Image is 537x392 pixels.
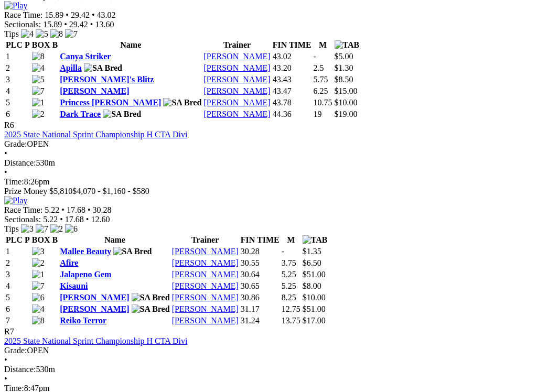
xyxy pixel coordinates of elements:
[281,235,301,245] th: M
[4,346,533,355] div: OPEN
[4,149,7,158] span: •
[25,40,30,49] span: P
[60,316,106,325] a: Reiko Terror
[4,346,27,355] span: Grade:
[32,235,50,244] span: BOX
[61,205,65,214] span: •
[60,304,129,313] a: [PERSON_NAME]
[72,187,149,195] span: $4,070 - $1,160 - $580
[60,247,111,256] a: Mallee Beauty
[36,29,48,39] img: 5
[204,98,271,107] a: [PERSON_NAME]
[303,293,326,302] span: $10.00
[86,215,89,224] span: •
[92,10,95,19] span: •
[95,20,114,29] span: 13.60
[272,74,312,85] td: 43.43
[45,10,63,19] span: 15.89
[4,10,42,19] span: Race Time:
[282,258,296,267] text: 3.75
[171,235,239,245] th: Trainer
[5,51,30,62] td: 1
[67,205,85,214] span: 17.68
[91,215,110,224] span: 12.60
[172,270,239,279] a: [PERSON_NAME]
[335,110,358,118] span: $19.00
[335,52,353,61] span: $5.00
[5,304,30,314] td: 6
[64,20,67,29] span: •
[4,355,7,364] span: •
[5,246,30,257] td: 1
[69,20,88,29] span: 29.42
[43,20,62,29] span: 15.89
[59,40,202,50] th: Name
[84,63,122,73] img: SA Bred
[60,281,88,290] a: Kisauni
[32,316,45,325] img: 8
[132,304,170,314] img: SA Bred
[172,247,239,256] a: [PERSON_NAME]
[240,304,280,314] td: 31.17
[240,235,280,245] th: FIN TIME
[272,63,312,73] td: 43.20
[4,158,36,167] span: Distance:
[4,177,24,186] span: Time:
[5,97,30,108] td: 5
[5,269,30,280] td: 3
[5,292,30,303] td: 5
[32,110,45,119] img: 2
[32,52,45,61] img: 8
[6,235,23,244] span: PLC
[60,75,154,84] a: [PERSON_NAME]'s Blitz
[314,98,332,107] text: 10.75
[303,316,326,325] span: $17.00
[60,258,78,267] a: Afire
[5,281,30,291] td: 4
[59,235,170,245] th: Name
[21,224,34,234] img: 3
[66,10,69,19] span: •
[240,269,280,280] td: 30.64
[314,52,316,61] text: -
[4,177,533,187] div: 8:26pm
[5,63,30,73] td: 2
[60,52,111,61] a: Canya Striker
[282,270,296,279] text: 5.25
[32,40,50,49] span: BOX
[4,29,19,38] span: Tips
[4,139,27,148] span: Grade:
[4,365,36,374] span: Distance:
[4,374,7,383] span: •
[303,270,326,279] span: $51.00
[4,327,14,336] span: R7
[52,235,58,244] span: B
[335,98,358,107] span: $10.00
[282,281,296,290] text: 5.25
[65,29,78,39] img: 7
[50,224,63,234] img: 2
[4,139,533,149] div: OPEN
[60,215,63,224] span: •
[240,258,280,268] td: 30.55
[314,110,322,118] text: 19
[32,293,45,302] img: 6
[314,63,324,72] text: 2.5
[32,247,45,256] img: 3
[65,215,84,224] span: 17.68
[335,86,358,95] span: $15.00
[6,40,23,49] span: PLC
[43,215,58,224] span: 5.22
[240,281,280,291] td: 30.65
[132,293,170,302] img: SA Bred
[60,270,111,279] a: Jalapeno Gem
[282,316,300,325] text: 13.75
[204,86,271,95] a: [PERSON_NAME]
[5,86,30,96] td: 4
[65,224,78,234] img: 6
[5,109,30,119] td: 6
[52,40,58,49] span: B
[4,336,187,345] a: 2025 State National Sprint Championship H CTA Divi
[335,75,353,84] span: $8.50
[60,86,129,95] a: [PERSON_NAME]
